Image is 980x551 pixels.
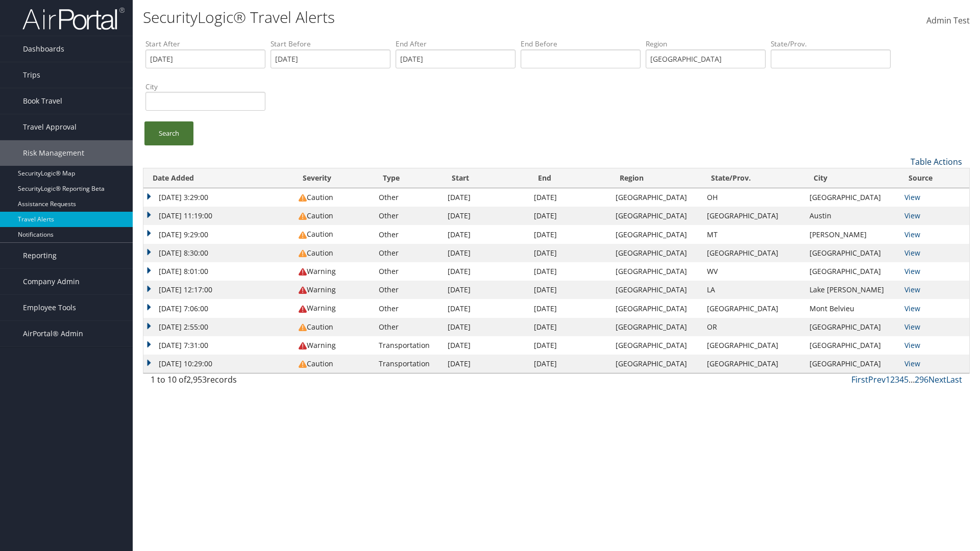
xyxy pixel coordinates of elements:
td: Other [374,188,442,207]
td: [DATE] 9:29:00 [143,225,293,243]
img: alert-flat-solid-warning.png [299,342,307,350]
td: [DATE] 8:01:00 [143,262,293,281]
img: alert-flat-solid-caution.png [299,360,307,368]
th: State/Prov.: activate to sort column ascending [702,168,805,188]
td: Other [374,262,442,281]
img: alert-flat-solid-warning.png [299,268,307,276]
h1: SecurityLogic® Travel Alerts [143,7,694,28]
td: [DATE] [529,318,610,336]
a: Table Actions [911,156,962,167]
td: Transportation [374,355,442,373]
td: [GEOGRAPHIC_DATA] [702,207,805,225]
td: [DATE] [529,225,610,243]
td: [DATE] [443,244,529,262]
td: Other [374,225,442,243]
img: alert-flat-solid-caution.png [299,231,307,239]
span: … [909,374,915,385]
td: Caution [293,355,374,373]
td: Other [374,299,442,317]
td: [GEOGRAPHIC_DATA] [610,355,702,373]
a: View [904,248,920,258]
a: View [904,322,920,332]
label: State/Prov. [771,39,891,49]
td: [GEOGRAPHIC_DATA] [702,299,805,317]
label: Start After [145,39,265,49]
th: Severity: activate to sort column ascending [293,168,374,188]
span: Dashboards [23,36,64,62]
td: Caution [293,244,374,262]
td: [DATE] 3:29:00 [143,188,293,207]
a: View [904,285,920,294]
td: [DATE] [443,336,529,355]
span: Employee Tools [23,295,76,320]
td: [GEOGRAPHIC_DATA] [702,355,805,373]
td: [DATE] 7:06:00 [143,299,293,317]
a: View [904,266,920,276]
td: [PERSON_NAME] [804,225,899,243]
td: [GEOGRAPHIC_DATA] [610,188,702,207]
td: [GEOGRAPHIC_DATA] [804,188,899,207]
td: Lake [PERSON_NAME] [804,281,899,299]
a: Prev [868,374,886,385]
span: Travel Approval [23,114,77,140]
td: [DATE] [529,336,610,355]
span: AirPortal® Admin [23,321,83,346]
td: [GEOGRAPHIC_DATA] [702,244,805,262]
a: 2 [890,374,895,385]
td: [DATE] [529,207,610,225]
td: [DATE] [443,262,529,281]
td: Mont Belvieu [804,299,899,317]
img: alert-flat-solid-caution.png [299,323,307,332]
td: [DATE] [443,281,529,299]
td: [DATE] [529,188,610,207]
td: [GEOGRAPHIC_DATA] [610,244,702,262]
td: [GEOGRAPHIC_DATA] [804,262,899,281]
td: Other [374,281,442,299]
td: [DATE] 11:19:00 [143,207,293,225]
th: Region: activate to sort column ascending [610,168,702,188]
th: Source: activate to sort column ascending [899,168,969,188]
td: [DATE] 2:55:00 [143,318,293,336]
td: [DATE] [529,355,610,373]
td: [GEOGRAPHIC_DATA] [610,281,702,299]
a: View [904,340,920,350]
a: View [904,192,920,202]
td: MT [702,225,805,243]
td: Other [374,244,442,262]
td: [GEOGRAPHIC_DATA] [804,355,899,373]
td: [GEOGRAPHIC_DATA] [610,225,702,243]
th: Start: activate to sort column ascending [443,168,529,188]
a: View [904,304,920,313]
td: Other [374,318,442,336]
td: [DATE] [529,281,610,299]
td: WV [702,262,805,281]
img: alert-flat-solid-warning.png [299,305,307,313]
td: [GEOGRAPHIC_DATA] [610,207,702,225]
td: [GEOGRAPHIC_DATA] [804,318,899,336]
span: Reporting [23,243,57,268]
a: Last [946,374,962,385]
label: Region [646,39,766,49]
td: Other [374,207,442,225]
td: [GEOGRAPHIC_DATA] [804,336,899,355]
td: [GEOGRAPHIC_DATA] [610,336,702,355]
span: Risk Management [23,140,84,166]
td: Caution [293,225,374,243]
span: Admin Test [926,15,970,26]
span: Company Admin [23,269,80,294]
td: [DATE] [443,355,529,373]
a: Next [928,374,946,385]
span: 2,953 [186,374,207,385]
td: Caution [293,207,374,225]
th: Type: activate to sort column ascending [374,168,442,188]
td: [DATE] [443,299,529,317]
td: [DATE] [443,207,529,225]
td: Warning [293,262,374,281]
td: Transportation [374,336,442,355]
td: [DATE] [529,299,610,317]
a: 3 [895,374,899,385]
th: Date Added: activate to sort column ascending [143,168,293,188]
td: [DATE] 7:31:00 [143,336,293,355]
td: Warning [293,281,374,299]
a: Admin Test [926,5,970,37]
